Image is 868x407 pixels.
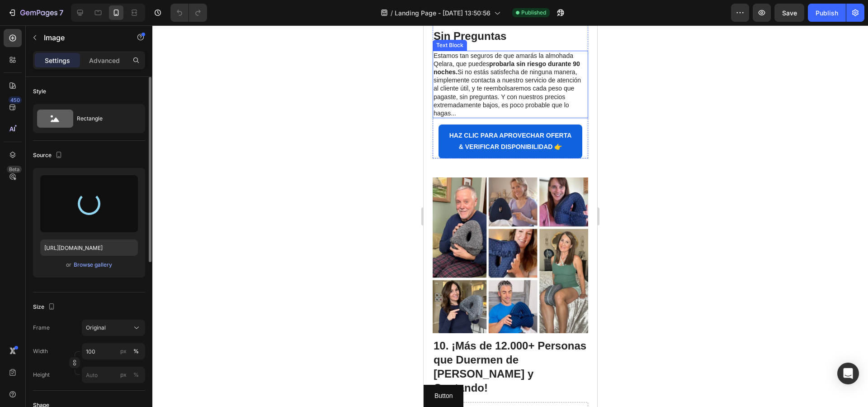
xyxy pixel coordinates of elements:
[782,9,797,17] span: Save
[44,32,121,43] p: Image
[33,347,48,355] label: Width
[74,261,112,269] div: Browse gallery
[9,96,22,104] div: 450
[808,4,846,22] button: Publish
[395,8,491,18] span: Landing Page - [DATE] 13:50:56
[391,8,393,18] span: /
[33,301,57,313] div: Size
[45,56,70,65] p: Settings
[82,320,145,336] button: Original
[33,87,46,96] div: Style
[118,346,129,357] button: %
[40,239,138,256] input: https://example.com/image.jpg
[33,324,50,332] label: Frame
[424,25,597,407] iframe: Design area
[774,4,804,22] button: Save
[89,56,120,65] p: Advanced
[131,369,142,380] button: px
[4,4,67,22] button: 7
[133,371,139,379] div: %
[33,149,64,162] div: Source
[77,108,132,129] div: Rectangle
[82,343,145,359] input: px%
[120,347,127,355] div: px
[131,346,142,357] button: px
[73,260,113,269] button: Browse gallery
[521,9,546,17] span: Published
[7,166,22,173] div: Beta
[133,347,139,355] div: %
[59,7,63,18] p: 7
[66,259,71,270] span: or
[170,4,207,22] div: Undo/Redo
[82,367,145,383] input: px%
[33,371,50,379] label: Height
[837,363,859,384] div: Open Intercom Messenger
[86,324,106,332] span: Original
[816,8,838,18] div: Publish
[120,371,127,379] div: px
[118,369,129,380] button: %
